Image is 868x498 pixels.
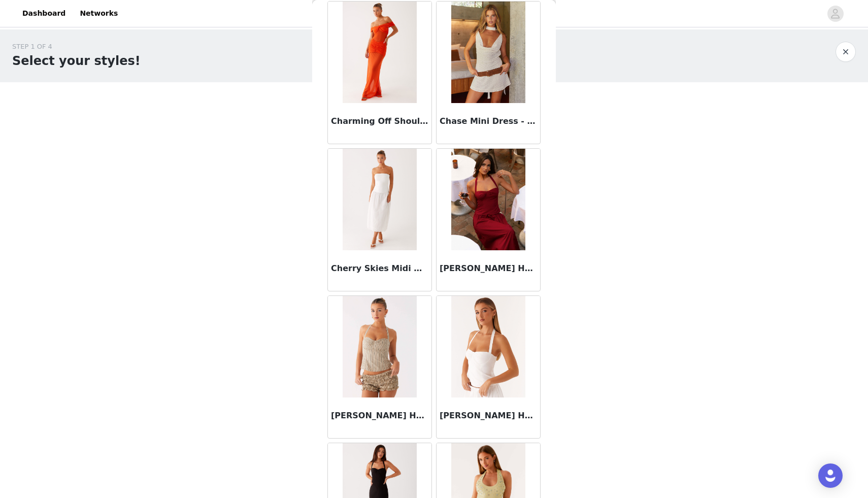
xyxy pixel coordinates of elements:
[451,149,525,250] img: Cheryl Bustier Halter Top - Cherry Red
[16,2,72,25] a: Dashboard
[74,2,124,25] a: Networks
[440,262,537,275] h3: [PERSON_NAME] Halter Top - Cherry Red
[331,262,428,275] h3: Cherry Skies Midi Dress - White
[331,410,428,422] h3: [PERSON_NAME] Halter Top - Oatmeal Stripe
[343,2,416,103] img: Charming Off Shoulder Maxi Dress - Orange
[451,2,525,103] img: Chase Mini Dress - Ivory
[830,6,840,22] div: avatar
[331,115,428,127] h3: Charming Off Shoulder Maxi Dress - Orange
[818,463,843,488] div: Open Intercom Messenger
[440,410,537,422] h3: [PERSON_NAME] Halter Top - White
[440,115,537,127] h3: Chase Mini Dress - Ivory
[343,149,416,250] img: Cherry Skies Midi Dress - White
[12,52,141,70] h1: Select your styles!
[12,42,141,52] div: STEP 1 OF 4
[451,296,525,397] img: Cheryl Bustier Halter Top - White
[343,296,416,397] img: Cheryl Bustier Halter Top - Oatmeal Stripe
